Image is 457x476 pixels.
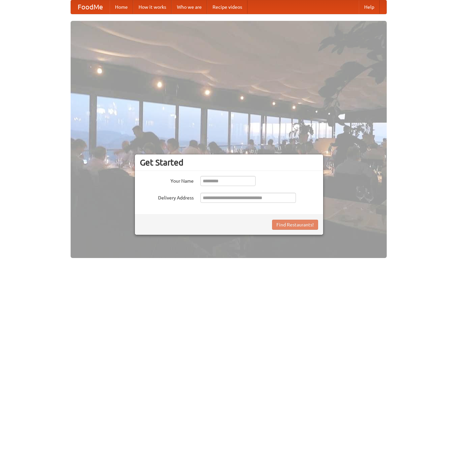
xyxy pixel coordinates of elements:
[272,220,318,230] button: Find Restaurants!
[207,0,247,14] a: Recipe videos
[110,0,133,14] a: Home
[140,176,194,184] label: Your Name
[71,0,110,14] a: FoodMe
[140,193,194,201] label: Delivery Address
[172,0,207,14] a: Who we are
[133,0,172,14] a: How it works
[140,157,318,168] h3: Get Started
[359,0,380,14] a: Help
